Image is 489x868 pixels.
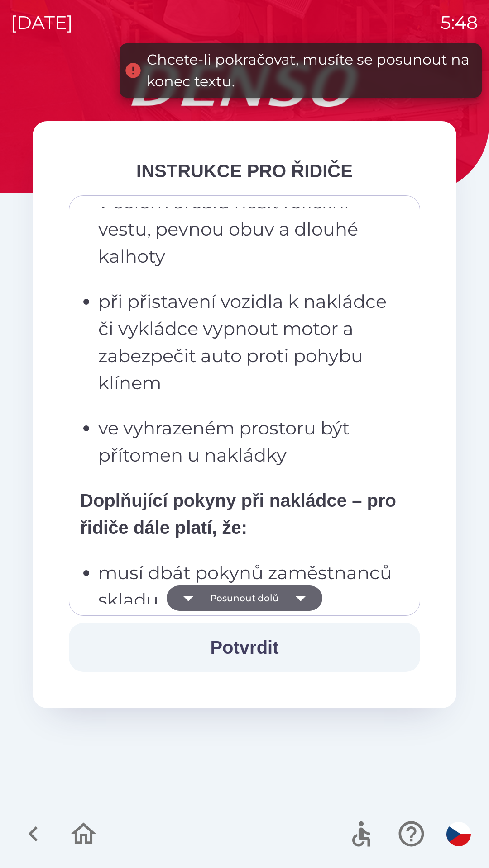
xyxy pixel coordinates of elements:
p: 5:48 [441,9,478,36]
img: Logo [33,63,456,107]
p: musí dbát pokynů zaměstnanců skladu [98,559,396,613]
div: INSTRUKCE PRO ŘIDIČE [69,157,420,184]
img: cs flag [446,822,471,846]
p: ve vyhrazeném prostoru být přítomen u nakládky [98,415,396,469]
div: Chcete-li pokračovat, musíte se posunout na konec textu. [147,49,473,92]
button: Potvrdit [69,623,420,672]
p: [DATE] [11,9,73,36]
p: v celém areálu nosit reflexní vestu, pevnou obuv a dlouhé kalhoty [98,189,396,270]
button: Posunout dolů [167,585,322,611]
p: při přistavení vozidla k nakládce či vykládce vypnout motor a zabezpečit auto proti pohybu klínem [98,288,396,396]
strong: Doplňující pokyny při nakládce – pro řidiče dále platí, že: [80,491,396,538]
